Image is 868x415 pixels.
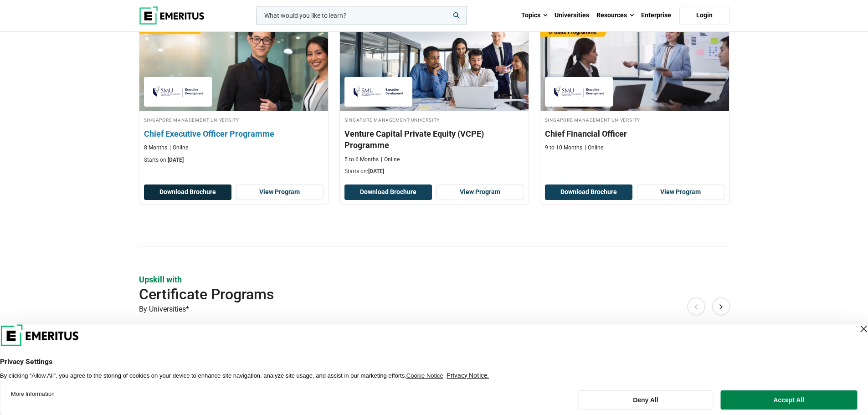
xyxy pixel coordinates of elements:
[368,168,384,174] span: [DATE]
[139,20,328,169] a: Leadership Course by Singapore Management University - December 22, 2025 Singapore Management Uni...
[144,144,167,152] p: 8 Months
[144,116,324,123] h4: Singapore Management University
[168,157,184,163] span: [DATE]
[381,156,400,164] p: Online
[637,184,724,200] a: View Program
[144,128,324,139] h3: Chief Executive Officer Programme
[139,303,729,315] p: By Universities*
[130,15,337,116] img: Chief Executive Officer Programme | Online Leadership Course
[545,184,632,200] button: Download Brochure
[344,168,524,175] p: Starts on:
[545,116,724,123] h4: Singapore Management University
[257,6,467,25] input: woocommerce-product-search-field-0
[236,184,324,200] a: View Program
[550,82,609,102] img: Singapore Management University
[540,20,729,111] img: Chief Financial Officer | Online Leadership Course
[349,82,408,102] img: Singapore Management University
[139,285,670,303] h2: Certificate Programs
[344,184,432,200] button: Download Brochure
[344,116,524,123] h4: Singapore Management University
[437,184,524,200] a: View Program
[585,144,603,152] p: Online
[340,20,529,111] img: Venture Capital Private Equity (VCPE) Programme | Online Finance Course
[144,156,324,164] p: Starts on:
[344,128,524,151] h3: Venture Capital Private Equity (VCPE) Programme
[679,6,729,25] a: Login
[545,144,582,152] p: 9 to 10 Months
[144,184,231,200] button: Download Brochure
[540,20,729,156] a: Leadership Course by Singapore Management University - Singapore Management University Singapore ...
[139,274,729,285] p: Upskill with
[344,156,379,164] p: 5 to 6 Months
[169,144,188,152] p: Online
[687,297,705,315] button: Previous
[340,20,529,180] a: Finance Course by Singapore Management University - December 22, 2025 Singapore Management Univer...
[545,128,724,139] h3: Chief Financial Officer
[149,82,208,102] img: Singapore Management University
[712,297,730,315] button: Next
